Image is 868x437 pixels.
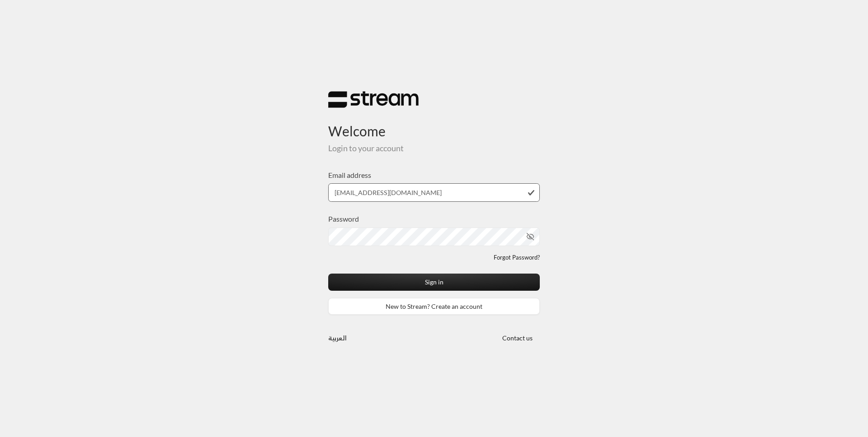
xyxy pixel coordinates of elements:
[523,229,538,244] button: toggle password visibility
[495,334,540,342] a: Contact us
[328,91,419,108] img: Stream Logo
[328,274,540,290] button: Sign in
[328,170,371,181] label: Email address
[328,144,540,153] h5: Login to your account
[494,253,540,262] a: Forgot Password?
[495,330,540,346] button: Contact us
[328,330,347,346] a: العربية
[328,108,540,139] h3: Welcome
[328,183,540,202] input: Type your email here
[328,214,359,224] label: Password
[328,298,540,315] a: New to Stream? Create an account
